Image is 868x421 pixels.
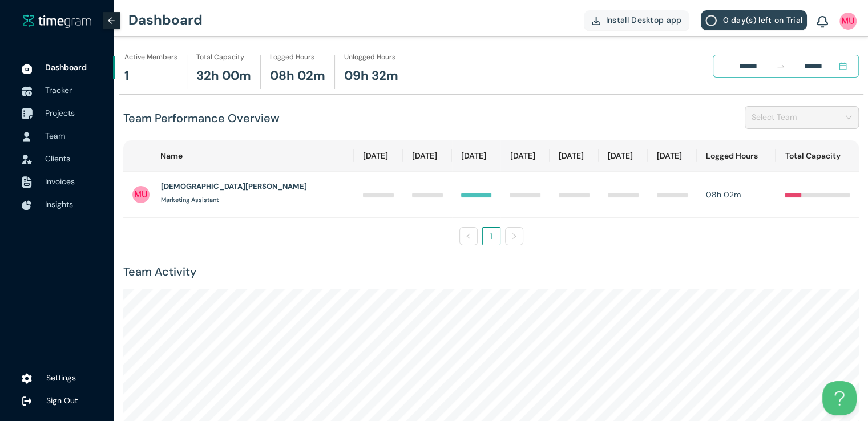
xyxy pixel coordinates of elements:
[45,153,70,164] span: Clients
[123,110,280,127] h1: Team Performance Overview
[344,66,398,86] h1: 09h 32m
[592,17,600,25] img: DownloadApp
[500,140,550,172] th: [DATE]
[46,395,78,406] span: Sign Out
[839,13,857,30] img: UserIcon
[482,227,500,245] li: 1
[354,140,403,172] th: [DATE]
[648,140,697,172] th: [DATE]
[403,140,452,172] th: [DATE]
[22,132,32,142] img: UserIcon
[45,62,87,72] span: Dashboard
[161,195,219,205] h1: Marketing Assistant
[22,86,32,96] img: TimeTrackerIcon
[23,14,91,28] img: timegram
[606,14,682,26] span: Install Desktop app
[465,233,472,240] span: left
[22,396,32,406] img: logOut.ca60ddd252d7bab9102ea2608abe0238.svg
[505,227,523,245] button: right
[599,140,648,172] th: [DATE]
[776,140,859,172] th: Total Capacity
[550,140,599,172] th: [DATE]
[21,108,33,120] img: ProjectIcon
[124,66,129,86] h1: 1
[270,52,314,63] h1: Logged Hours
[701,10,807,30] button: 0 day(s) left on Trial
[124,52,177,63] h1: Active Members
[722,14,802,26] span: 0 day(s) left on Trial
[45,108,75,118] span: Projects
[776,62,785,71] span: to
[697,140,776,172] th: Logged Hours
[107,17,115,25] span: arrow-left
[452,140,501,172] th: [DATE]
[511,233,518,240] span: right
[505,227,523,245] li: Next Page
[196,52,244,63] h1: Total Capacity
[123,263,859,281] h1: Team Activity
[46,373,76,383] span: Settings
[123,140,354,172] th: Name
[459,227,478,245] li: Previous Page
[270,66,325,86] h1: 08h 02m
[161,181,307,192] h1: [DEMOGRAPHIC_DATA][PERSON_NAME]
[45,199,73,209] span: Insights
[45,85,72,95] span: Tracker
[822,381,857,415] iframe: Toggle Customer Support
[45,131,65,141] span: Team
[459,227,478,245] button: left
[22,63,32,74] img: DashboardIcon
[128,3,203,37] h1: Dashboard
[196,66,251,86] h1: 32h 00m
[776,62,785,71] span: swap-right
[45,176,75,187] span: Invoices
[344,52,395,63] h1: Unlogged Hours
[483,228,500,245] a: 1
[706,188,767,201] div: 08h 02m
[22,373,32,384] img: settings.78e04af822cf15d41b38c81147b09f22.svg
[22,176,32,188] img: InvoiceIcon
[22,200,32,211] img: InsightsIcon
[817,16,828,29] img: BellIcon
[22,155,32,164] img: InvoiceIcon
[584,10,690,30] button: Install Desktop app
[132,186,150,203] img: UserIcon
